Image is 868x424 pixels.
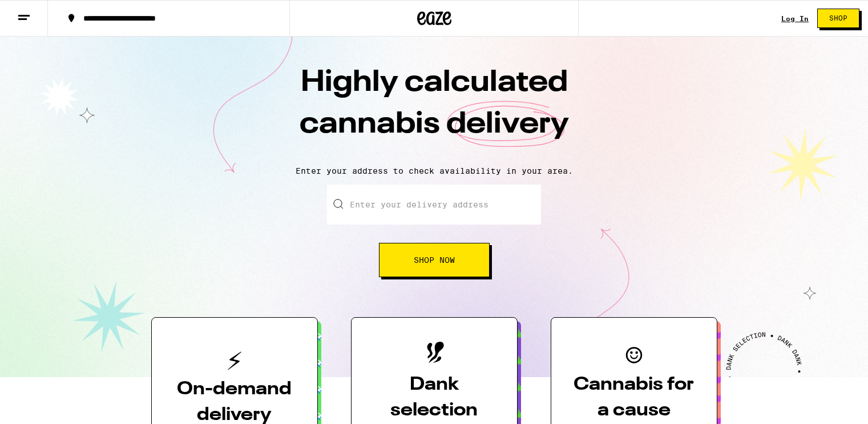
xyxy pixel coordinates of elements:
a: Log In [781,15,809,22]
h1: Highly calculated cannabis delivery [235,62,634,157]
span: Shop Now [414,256,455,264]
input: Enter your delivery address [327,185,541,225]
button: Shop [817,9,859,28]
p: Enter your address to check availability in your area. [11,166,857,175]
h3: Cannabis for a cause [570,372,699,423]
h3: Dank selection [370,372,499,423]
button: Shop Now [379,243,490,277]
a: Shop [809,9,868,28]
span: Shop [829,15,847,22]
